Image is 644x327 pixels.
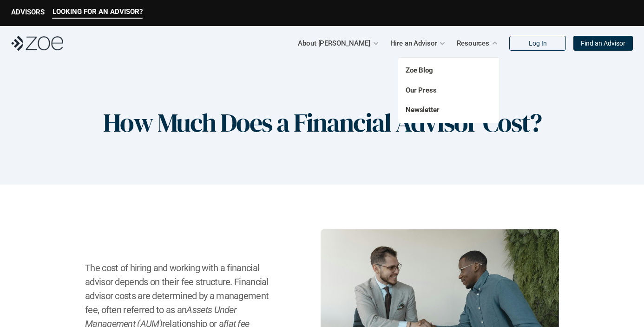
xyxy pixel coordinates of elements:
p: Find an Advisor [581,40,625,47]
p: Hire an Advisor [390,36,437,50]
a: Our Press [406,86,437,94]
h1: How Much Does a Financial Advisor Cost? [103,107,541,138]
a: Log In [509,36,566,51]
a: Find an Advisor [573,36,633,51]
p: ADVISORS [11,8,45,16]
a: Newsletter [406,106,440,114]
p: About [PERSON_NAME] [298,36,370,50]
p: LOOKING FOR AN ADVISOR? [53,7,143,16]
p: Log In [529,40,547,47]
p: Resources [457,36,489,50]
a: Zoe Blog [406,66,433,74]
